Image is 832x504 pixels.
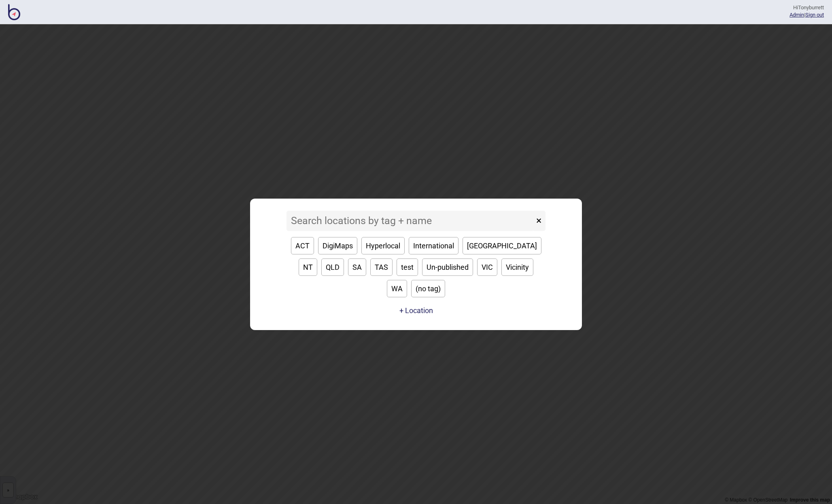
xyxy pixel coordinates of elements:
button: test [397,258,418,276]
button: × [532,211,545,231]
button: SA [348,258,366,276]
button: NT [299,258,317,276]
button: TAS [370,258,393,276]
button: Vicinity [501,258,533,276]
a: Admin [790,12,804,18]
button: WA [387,280,407,297]
button: Sign out [805,12,824,18]
button: International [409,237,458,254]
button: QLD [321,258,344,276]
a: + Location [397,303,435,318]
div: Hi Tonyburrett [790,4,824,11]
input: Search locations by tag + name [287,211,534,231]
span: | [790,12,805,18]
button: VIC [477,258,497,276]
button: [GEOGRAPHIC_DATA] [463,237,541,254]
button: + Location [399,306,433,315]
button: (no tag) [411,280,445,297]
img: BindiMaps CMS [8,4,20,20]
button: ACT [291,237,314,254]
button: DigiMaps [318,237,357,254]
button: Hyperlocal [361,237,405,254]
button: Un-published [422,258,473,276]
